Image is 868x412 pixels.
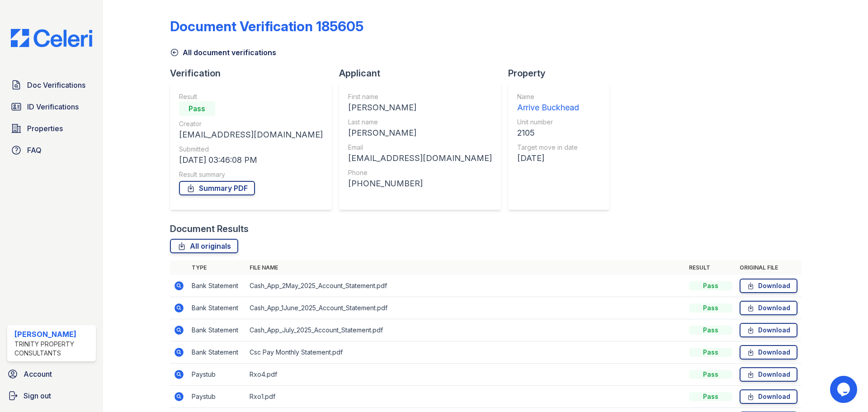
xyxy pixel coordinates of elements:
[14,329,92,340] div: [PERSON_NAME]
[7,76,96,94] a: Doc Verifications
[740,345,797,360] a: Download
[27,80,85,90] span: Doc Verifications
[179,92,323,101] div: Result
[246,260,685,275] th: File name
[348,92,492,101] div: First name
[179,101,215,116] div: Pass
[246,319,685,341] td: Cash_App_July_2025_Account_Statement.pdf
[188,319,246,341] td: Bank Statement
[7,141,96,159] a: FAQ
[246,364,685,386] td: Rxo4.pdf
[27,145,42,156] span: FAQ
[4,29,99,47] img: CE_Logo_Blue-a8612792a0a2168367f1c8372b55b34899dd931a85d93a1a3d3e32e68fde9ad4.png
[689,348,732,357] div: Pass
[170,223,249,235] div: Document Results
[517,101,579,114] div: Arrive Buckhead
[170,239,238,253] a: All originals
[740,279,797,293] a: Download
[348,118,492,127] div: Last name
[179,128,323,141] div: [EMAIL_ADDRESS][DOMAIN_NAME]
[348,127,492,139] div: [PERSON_NAME]
[517,143,579,152] div: Target move in date
[246,275,685,297] td: Cash_App_2May_2025_Account_Statement.pdf
[348,152,492,165] div: [EMAIL_ADDRESS][DOMAIN_NAME]
[685,260,736,275] th: Result
[740,389,797,404] a: Download
[179,181,255,195] a: Summary PDF
[689,370,732,379] div: Pass
[188,386,246,408] td: Paystub
[179,170,323,179] div: Result summary
[170,47,276,58] a: All document verifications
[179,145,323,154] div: Submitted
[517,92,579,114] a: Name Arrive Buckhead
[246,297,685,319] td: Cash_App_1June_2025_Account_Statement.pdf
[740,323,797,337] a: Download
[517,118,579,127] div: Unit number
[188,275,246,297] td: Bank Statement
[348,177,492,190] div: [PHONE_NUMBER]
[179,154,323,166] div: [DATE] 03:46:08 PM
[188,297,246,319] td: Bank Statement
[689,303,732,313] div: Pass
[348,168,492,177] div: Phone
[27,101,79,112] span: ID Verifications
[348,143,492,152] div: Email
[7,98,96,116] a: ID Verifications
[689,392,732,401] div: Pass
[689,326,732,335] div: Pass
[4,387,99,405] a: Sign out
[24,369,52,379] span: Account
[27,123,63,134] span: Properties
[689,281,732,290] div: Pass
[7,119,96,137] a: Properties
[740,301,797,315] a: Download
[188,260,246,275] th: Type
[740,367,797,382] a: Download
[508,67,617,80] div: Property
[170,67,339,80] div: Verification
[188,364,246,386] td: Paystub
[348,101,492,114] div: [PERSON_NAME]
[517,127,579,139] div: 2105
[14,340,92,358] div: Trinity Property Consultants
[736,260,801,275] th: Original file
[517,152,579,165] div: [DATE]
[830,376,859,403] iframe: chat widget
[517,92,579,101] div: Name
[170,18,363,34] div: Document Verification 185605
[4,365,99,383] a: Account
[179,119,323,128] div: Creator
[24,390,51,401] span: Sign out
[246,341,685,364] td: Csc Pay Monthly Statement.pdf
[339,67,508,80] div: Applicant
[246,386,685,408] td: Rxo1.pdf
[188,341,246,364] td: Bank Statement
